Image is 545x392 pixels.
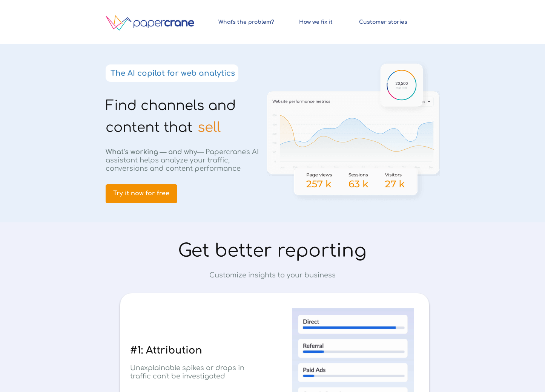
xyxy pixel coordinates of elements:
[293,19,339,25] span: How we fix it
[178,241,367,261] span: Get better reporting
[111,69,235,78] strong: The AI copilot for web analytics
[198,120,221,135] span: sell
[106,184,177,203] a: Try it now for free
[209,271,336,279] span: Customize insights to your business
[215,15,277,29] a: What's the problem?
[215,19,277,25] span: What's the problem?
[293,15,339,29] a: How we fix it
[130,364,244,380] strong: Unexplainable spikes or drops in traffic can't be investigated
[106,190,177,197] span: Try it now for free
[356,15,411,29] a: Customer stories
[356,19,411,25] span: Customer stories
[106,148,197,156] strong: What’s working — and why
[106,148,259,172] span: — Papercrane's AI assistant helps analyze your traffic, conversions and content performance
[106,98,236,135] span: Find channels and content that
[130,345,202,356] span: #1: Attribution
